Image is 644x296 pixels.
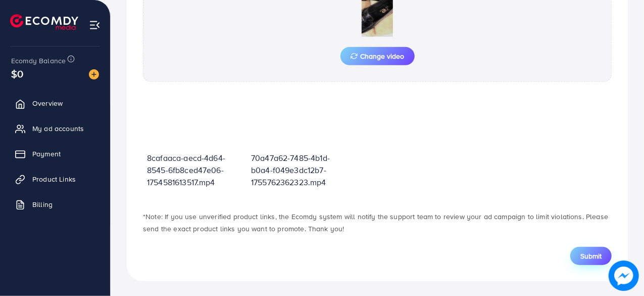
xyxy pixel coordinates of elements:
[8,144,103,164] a: Payment
[8,169,103,189] a: Product Links
[32,123,84,134] span: My ad accounts
[8,118,103,139] a: My ad accounts
[580,251,602,261] span: Submit
[570,247,612,265] button: Submit
[8,194,103,215] a: Billing
[143,210,612,235] p: *Note: If you use unverified product links, the Ecomdy system will notify the support team to rev...
[89,19,101,31] img: menu
[32,149,61,159] span: Payment
[251,152,347,188] p: 70a47a62-7485-4b1d-b0a4-f049e3dc12b7-1755762362323.mp4
[32,98,63,108] span: Overview
[340,47,415,65] button: Change video
[147,152,243,188] p: 8cafaaca-aecd-4d64-8545-6fb8ced47e06-1754581613517.mp4
[10,14,78,30] img: logo
[8,93,103,113] a: Overview
[351,53,405,60] span: Change video
[32,174,76,184] span: Product Links
[11,56,66,66] span: Ecomdy Balance
[609,261,639,291] img: image
[11,66,23,81] span: $0
[89,69,99,79] img: image
[32,199,53,209] span: Billing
